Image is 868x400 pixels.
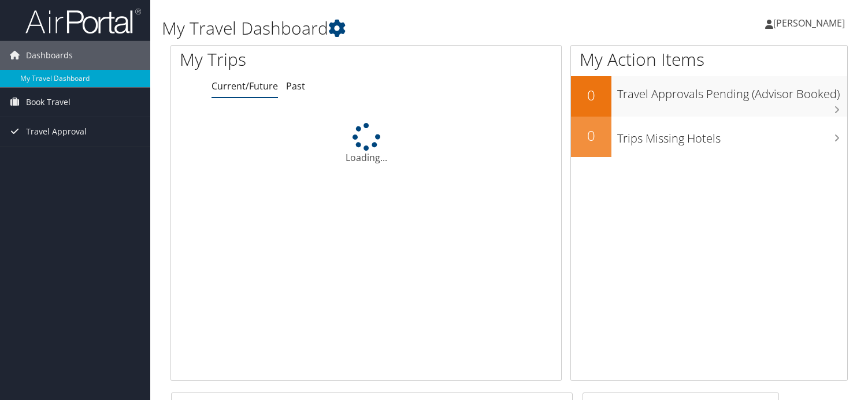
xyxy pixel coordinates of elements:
[571,85,611,105] h2: 0
[571,76,847,117] a: 0Travel Approvals Pending (Advisor Booked)
[25,8,141,35] img: airportal-logo.png
[773,17,845,29] span: [PERSON_NAME]
[765,6,856,40] a: [PERSON_NAME]
[180,47,390,72] h1: My Trips
[26,117,87,146] span: Travel Approval
[212,80,278,92] a: Current/Future
[617,125,847,147] h3: Trips Missing Hotels
[617,80,847,102] h3: Travel Approvals Pending (Advisor Booked)
[571,117,847,157] a: 0Trips Missing Hotels
[171,123,561,165] div: Loading...
[26,41,73,70] span: Dashboards
[571,47,847,72] h1: My Action Items
[571,126,611,145] h2: 0
[286,80,305,92] a: Past
[26,88,71,117] span: Book Travel
[162,16,625,40] h1: My Travel Dashboard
